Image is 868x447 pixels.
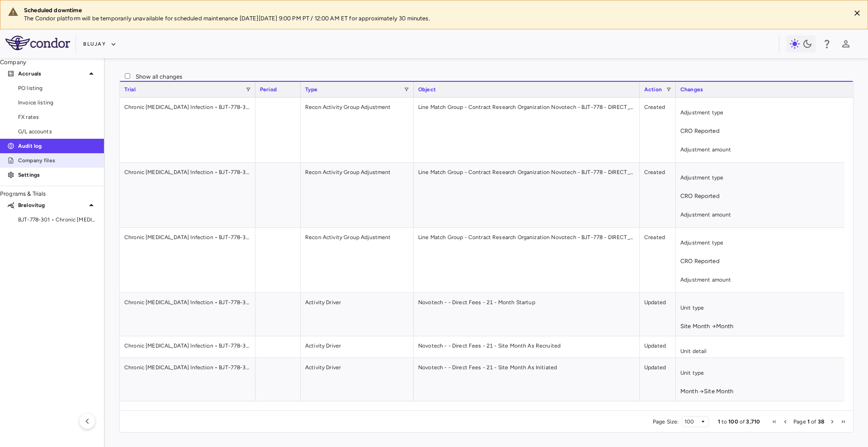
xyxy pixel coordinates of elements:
[18,70,86,78] p: Accruals
[414,228,640,292] div: Line Match Group - Contract Research Organization Novotech - BJT-778 - DIRECT_FEES - 9 - Adjustme...
[640,98,676,162] div: Created
[740,419,745,425] span: of
[120,401,255,423] div: Chronic [MEDICAL_DATA] Infection • BJT-778-301
[830,419,835,424] div: Next Page
[5,36,70,50] img: logo-full-SnFGN8VE.png
[120,293,255,336] div: Chronic [MEDICAL_DATA] Infection • BJT-778-301
[301,358,414,401] div: Activity Driver
[18,201,86,209] p: Brelovitug
[811,419,816,425] span: of
[301,336,414,358] div: Activity Driver
[728,419,738,425] span: 100
[18,127,97,136] span: G/L accounts
[682,416,709,427] div: Page Size
[414,358,640,401] div: Novotech - - Direct Fees - 21 - Site Month As Initiated
[120,228,255,292] div: Chronic [MEDICAL_DATA] Infection • BJT-778-301
[807,419,810,425] span: 1
[120,163,255,227] div: Chronic [MEDICAL_DATA] Infection • BJT-778-301
[301,401,414,423] div: Activity Driver
[640,163,676,227] div: Created
[640,228,676,292] div: Created
[18,156,97,165] p: Company files
[818,419,824,425] span: 38
[653,419,679,425] div: Page Size:
[18,142,97,150] p: Audit log
[260,86,277,93] span: Period
[119,73,136,79] input: Show all changes
[644,86,662,93] span: Action
[783,419,788,424] div: Previous Page
[18,84,97,92] span: PO listing
[793,419,806,425] span: Page
[680,86,703,93] span: Changes
[414,98,640,162] div: Line Match Group - Contract Research Organization Novotech - BJT-778 - DIRECT_FEES - 77 - Adjustm...
[305,86,318,93] span: Type
[83,37,117,52] button: Blujay
[414,401,640,423] div: Novotech - - Direct Fees - 75 - Month Treatment Period
[640,358,676,401] div: Updated
[640,336,676,358] div: Updated
[840,419,846,424] div: Last Page
[18,171,97,179] p: Settings
[718,419,720,425] span: 1
[24,14,843,23] p: The Condor platform will be temporarily unavailable for scheduled maintenance [DATE][DATE] 9:00 P...
[418,86,436,93] span: Object
[414,336,640,358] div: Novotech - - Direct Fees - 21 - Site Month As Recruited
[640,401,676,423] div: Updated
[414,163,640,227] div: Line Match Group - Contract Research Organization Novotech - BJT-778 - DIRECT_FEES - 21 - Adjustm...
[722,419,727,425] span: to
[18,99,97,107] span: Invoice listing
[24,6,843,14] div: Scheduled downtime
[301,228,414,292] div: Recon Activity Group Adjustment
[414,293,640,336] div: Novotech - - Direct Fees - 21 - Month Startup
[684,419,700,425] div: 100
[640,293,676,336] div: Updated
[746,419,760,425] span: 3,710
[301,98,414,162] div: Recon Activity Group Adjustment
[18,216,97,224] span: BJT-778-301 • Chronic [MEDICAL_DATA] Infection
[136,73,182,80] span: Show all changes
[301,293,414,336] div: Activity Driver
[124,86,136,93] span: Trial
[301,163,414,227] div: Recon Activity Group Adjustment
[772,419,777,424] div: First Page
[120,336,255,358] div: Chronic [MEDICAL_DATA] Infection • BJT-778-301
[850,6,864,20] button: Close
[120,358,255,401] div: Chronic [MEDICAL_DATA] Infection • BJT-778-301
[120,98,255,162] div: Chronic [MEDICAL_DATA] Infection • BJT-778-301
[18,113,97,121] span: FX rates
